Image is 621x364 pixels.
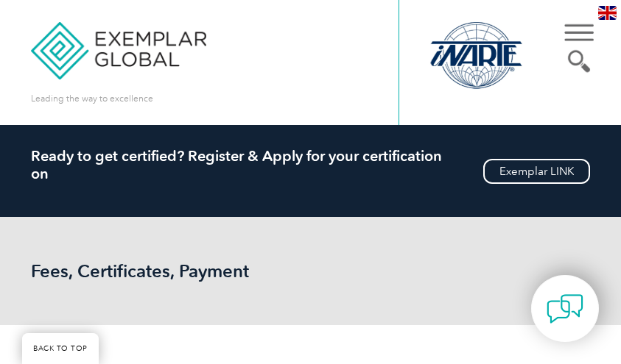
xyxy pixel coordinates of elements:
img: en [598,6,617,20]
h1: Fees, Certificates, Payment [31,261,252,281]
h2: Ready to get certified? Register & Apply for your certification on [31,147,590,182]
a: BACK TO TOP [22,333,99,364]
p: Leading the way to excellence [31,90,153,107]
a: Exemplar LINK [483,159,590,184]
img: contact-chat.png [547,290,583,327]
